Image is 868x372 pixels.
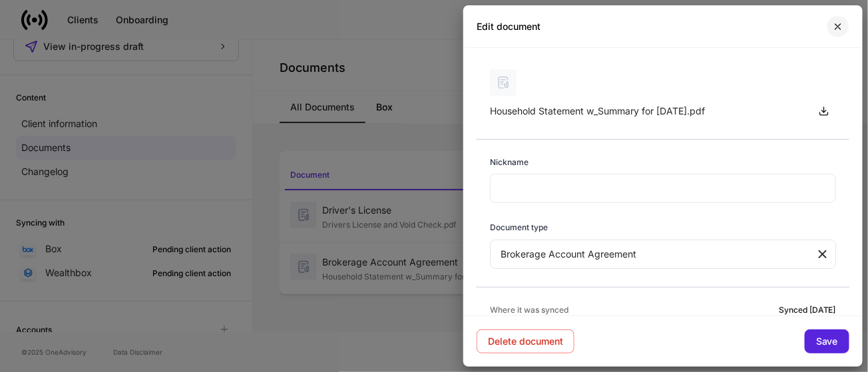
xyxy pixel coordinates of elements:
[490,221,548,234] h6: Document type
[490,69,517,96] img: svg%3e
[490,104,801,118] div: Household Statement w_Summary for [DATE].pdf
[779,303,836,316] h6: Synced [DATE]
[488,337,563,346] div: Delete document
[477,329,574,353] button: Delete document
[805,329,849,353] button: Save
[490,156,529,168] h6: Nickname
[490,240,815,269] div: Brokerage Account Agreement
[490,303,568,316] h6: Where it was synced
[477,20,541,33] h2: Edit document
[816,337,838,346] div: Save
